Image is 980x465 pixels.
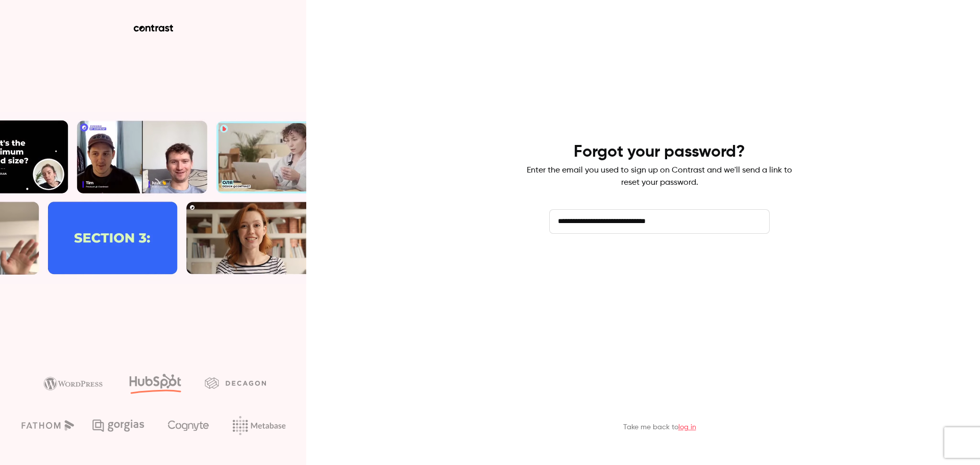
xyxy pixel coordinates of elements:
[205,377,266,388] img: decagon
[549,250,770,275] button: Send reset email
[678,424,696,431] a: log in
[574,142,745,162] h4: Forgot your password?
[623,422,696,432] p: Take me back to
[527,164,792,189] p: Enter the email you used to sign up on Contrast and we'll send a link to reset your password.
